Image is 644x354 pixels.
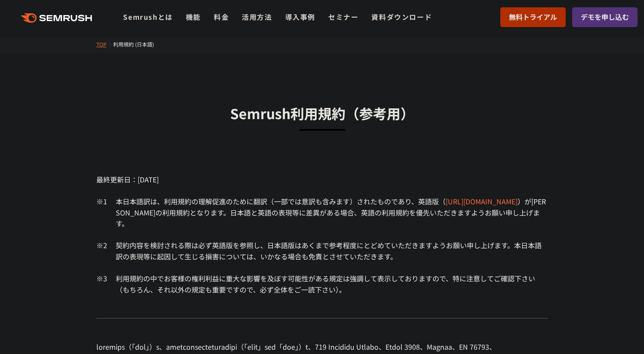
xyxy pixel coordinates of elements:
h3: Semrush利用規約 （参考用） [96,102,548,124]
a: Semrushとは [123,12,173,22]
div: ※2 [96,240,107,273]
a: TOP [96,40,113,48]
span: デモを申し込む [581,12,629,23]
a: セミナー [328,12,358,22]
div: ※3 [96,273,107,295]
span: 本日本語訳は、利用規約の理解促進のために翻訳（一部では意訳も含みます）されたものであり、英語版 [116,196,439,206]
a: 活用方法 [242,12,272,22]
a: [URL][DOMAIN_NAME] [446,196,518,206]
span: （ ） [439,196,524,206]
div: 契約内容を検討される際は必ず英語版を参照し、日本語版はあくまで参考程度にとどめていただきますようお願い申し上げます。本日本語訳の表現等に起因して生じる損害については、いかなる場合も免責とさせてい... [107,240,548,273]
div: 利用規約の中でお客様の権利利益に重大な影響を及ぼす可能性がある規定は強調して表示しておりますので、特に注意してご確認下さい（もちろん、それ以外の規定も重要ですので、必ず全体をご一読下さい）。 [107,273,548,295]
a: 料金 [214,12,229,22]
div: 最終更新日：[DATE] [96,159,548,196]
a: 利用規約 (日本語) [113,40,160,48]
span: 無料トライアル [509,12,557,23]
a: 無料トライアル [500,7,566,27]
a: デモを申し込む [572,7,638,27]
a: 資料ダウンロード [371,12,432,22]
span: が[PERSON_NAME]の利用規約となります。日本語と英語の表現等に差異がある場合、英語の利用規約を優先いただきますようお願い申し上げます。 [116,196,546,228]
a: 導入事例 [285,12,315,22]
a: 機能 [186,12,201,22]
div: ※1 [96,196,107,240]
